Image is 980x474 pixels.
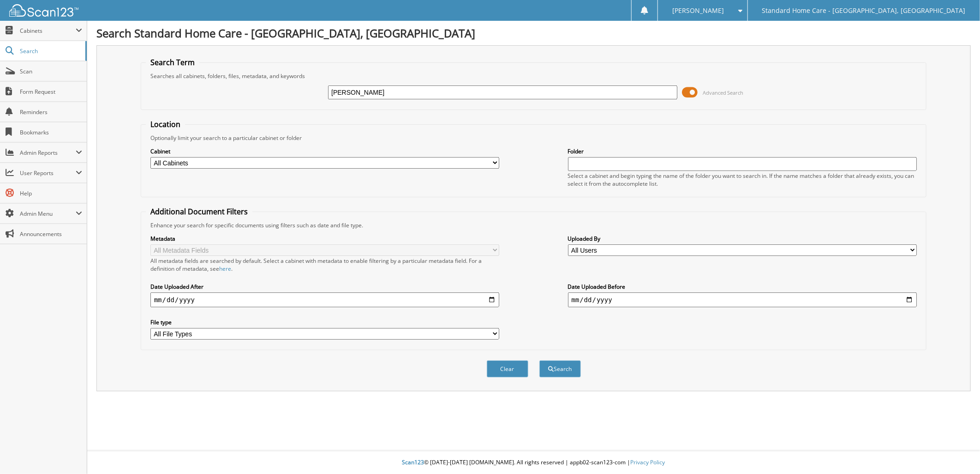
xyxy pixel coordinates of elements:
label: Uploaded By [568,235,917,243]
span: User Reports [20,169,76,177]
div: © [DATE]-[DATE] [DOMAIN_NAME]. All rights reserved | appb02-scan123-com | [87,451,980,474]
a: Privacy Policy [631,458,665,466]
input: start [150,292,500,307]
label: Folder [568,147,917,155]
span: Help [20,189,82,197]
span: Form Request [20,88,82,96]
span: Standard Home Care - [GEOGRAPHIC_DATA], [GEOGRAPHIC_DATA] [762,8,966,13]
span: Cabinets [20,27,76,35]
span: Admin Menu [20,210,76,218]
span: Scan123 [402,458,424,466]
legend: Location [146,119,185,129]
div: Select a cabinet and begin typing the name of the folder you want to search in. If the name match... [568,172,917,188]
div: Searches all cabinets, folders, files, metadata, and keywords [146,72,922,80]
span: Admin Reports [20,149,76,157]
span: Bookmarks [20,128,82,136]
div: Optionally limit your search to a particular cabinet or folder [146,134,922,142]
span: Announcements [20,230,82,238]
label: File type [150,318,500,326]
span: [PERSON_NAME] [672,8,724,13]
label: Cabinet [150,147,500,155]
legend: Search Term [146,57,199,67]
legend: Additional Document Filters [146,207,252,217]
div: All metadata fields are searched by default. Select a cabinet with metadata to enable filtering b... [150,257,500,273]
button: Clear [487,360,528,377]
label: Date Uploaded Before [568,283,917,291]
img: scan123-logo-white.svg [9,4,78,17]
input: end [568,292,917,307]
span: Advanced Search [703,89,744,96]
span: Scan [20,67,82,75]
span: Reminders [20,108,82,116]
span: Search [20,47,81,55]
label: Date Uploaded After [150,283,500,291]
div: Enhance your search for specific documents using filters such as date and file type. [146,221,922,229]
button: Search [539,360,581,377]
h1: Search Standard Home Care - [GEOGRAPHIC_DATA], [GEOGRAPHIC_DATA] [96,25,971,41]
a: here [219,265,231,273]
label: Metadata [150,235,500,243]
